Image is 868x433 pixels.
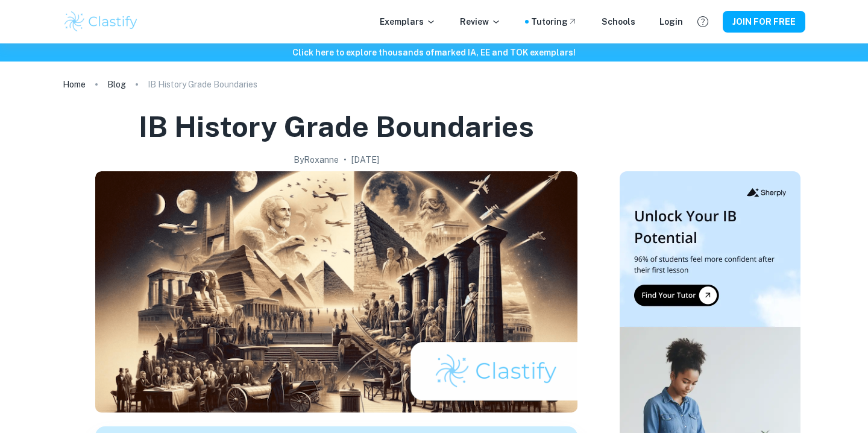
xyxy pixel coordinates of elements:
[602,15,635,28] a: Schools
[107,76,126,93] a: Blog
[460,15,501,28] p: Review
[294,153,339,166] h2: By Roxanne
[63,76,86,93] a: Home
[95,171,577,412] img: IB History Grade Boundaries cover image
[148,78,257,91] p: IB History Grade Boundaries
[531,15,577,28] a: Tutoring
[723,11,805,33] button: JOIN FOR FREE
[63,10,139,34] img: Clastify logo
[351,153,379,166] h2: [DATE]
[659,15,683,28] a: Login
[693,11,713,32] button: Help and Feedback
[139,107,534,146] h1: IB History Grade Boundaries
[344,153,347,166] p: •
[2,46,866,59] h6: Click here to explore thousands of marked IA, EE and TOK exemplars !
[380,15,436,28] p: Exemplars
